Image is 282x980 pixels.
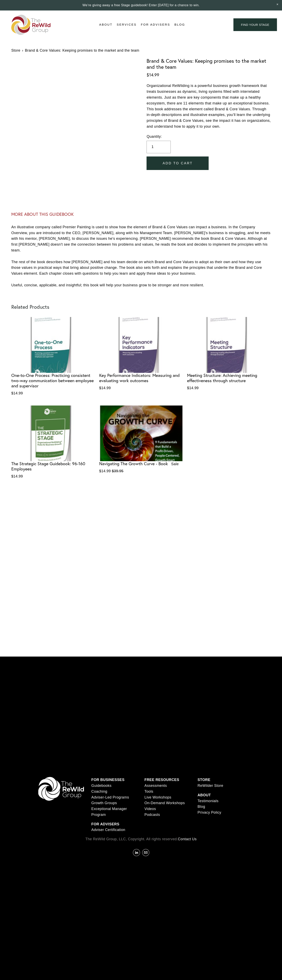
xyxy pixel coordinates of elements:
span: Sale [171,462,179,466]
a: Testimonials [198,798,219,804]
p: The ReWild Group, LLC, Copyright. All rights reserved. [38,836,244,842]
h3: MORE ABOUT THIS GUIDEBOOK [11,212,271,217]
a: LinkedIn [133,849,140,856]
a: Live Workshops [144,794,171,800]
a: folder dropdown [117,22,137,28]
a: On-Demand Workshops [144,800,185,806]
a: karen@parker4you.com [142,849,149,856]
div: $14.99 [99,385,183,391]
a: Blog [198,804,205,810]
a: find your stage [233,18,277,31]
a: Guidebooks [91,783,111,789]
div: $14.99 [187,385,271,391]
strong: FREE RESOURCES [144,778,179,782]
span: Services [117,22,137,27]
p: Organizational ReWilding is a powerful business growth framework that treats businesses as dynami... [147,83,271,129]
span: Exceptional Manager Program [91,807,127,817]
a: folder dropdown [99,22,112,28]
strong: STORE [198,778,210,782]
a: Key Performance Indicators: Measuring and evaluating work outcomes [99,317,183,392]
div: Key Performance Indicators: Measuring and evaluating work outcomes [99,373,183,383]
a: FOR ADVISERS [91,821,119,827]
img: Key Performance Indicators: Measuring and evaluating work outcomes [99,317,183,373]
input: Quantity [147,141,171,153]
a: Meeting Structure: Achieving meeting effectiveness through structure [187,317,271,392]
a: Store [11,48,20,53]
span: $39.95 [112,469,123,473]
h2: Related Products [11,304,271,310]
a: Videos [144,806,156,812]
a: STORE [198,777,210,783]
a: FOR BUSINESSES [91,777,125,783]
a: Blog [174,22,185,28]
button: Add To Cart [147,156,209,170]
img: One-to-One Process: Practicing consistent two-way communication between employee and supervisor [11,317,95,373]
a: ABOUT [198,792,211,798]
div: The Strategic Stage Guidebook: 96-160 Employees [11,461,95,472]
a: One-to-One Process: Practicing consistent two-way communication between employee and supervisor [11,317,95,397]
label: Quantity: [147,134,271,140]
strong: ABOUT [198,793,211,797]
p: An illustrative company called Premier Painting is used to show how the element of Brand & Core V... [11,224,271,288]
a: Contact Us [178,836,197,842]
div: $14.99 [147,72,271,78]
span: › [22,48,23,53]
span: About [99,22,112,27]
div: $14.99 [11,473,95,479]
div: Gallery [11,58,141,195]
a: Tools [144,789,153,794]
a: Growth Groups [91,800,117,806]
h1: Brand & Core Values: Keeping promises to the market and the team [147,58,271,70]
a: Coaching [91,789,107,794]
span: $14.99 [99,469,111,473]
a: Podcasts [144,812,160,818]
strong: FOR ADVISERS [91,822,119,826]
a: ReWilder Store [198,783,223,789]
img: Meeting Structure: Achieving meeting effectiveness through structure [187,317,271,373]
a: Brand & Core Values: Keeping promises to the market and the team [25,48,139,53]
a: Assessments [144,783,167,789]
span: Growth Groups [91,801,117,805]
div: Navigating The Growth Curve - Book [99,461,168,466]
a: Adviser-Led Programs [91,794,129,800]
div: $14.99 [11,390,95,396]
a: FREE RESOURCES [144,777,179,783]
a: Privacy Policy [198,810,221,815]
a: Exceptional Manager Program [91,806,137,818]
img: The ReWild Group [11,15,51,35]
a: For Advisers [141,22,170,28]
a: The Strategic Stage Guidebook: 96-160 Employees [11,406,95,480]
a: Navigating The Growth Curve - Book [99,406,183,474]
span: Add To Cart [163,161,193,165]
div: One-to-One Process: Practicing consistent two-way communication between employee and supervisor [11,373,95,389]
a: Adviser Certification [91,827,125,833]
div: Meeting Structure: Achieving meeting effectiveness through structure [187,373,271,383]
strong: FOR BUSINESSES [91,778,125,782]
